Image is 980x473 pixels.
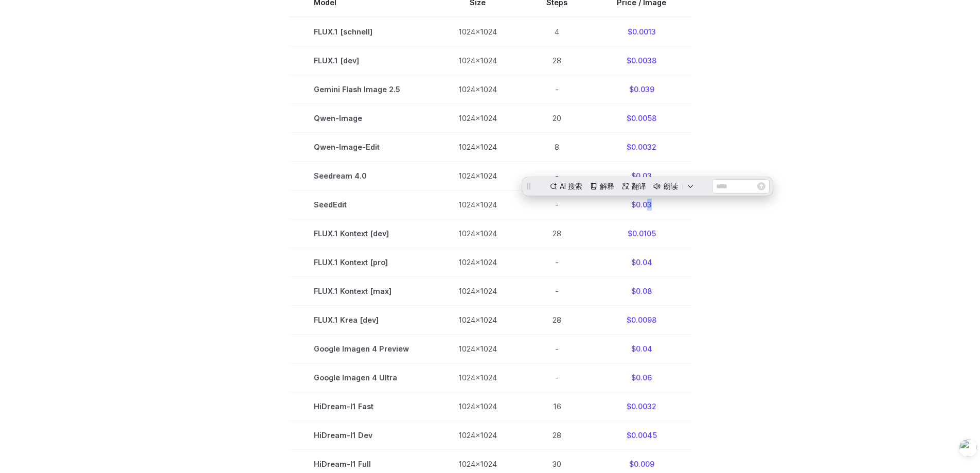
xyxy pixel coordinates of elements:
[522,219,592,248] td: 28
[592,392,691,421] td: $0.0032
[522,248,592,277] td: -
[289,306,434,335] td: FLUX.1 Krea [dev]
[522,363,592,392] td: -
[522,132,592,161] td: 8
[289,277,434,306] td: FLUX.1 Kontext [max]
[522,421,592,450] td: 28
[434,162,522,190] td: 1024x1024
[522,392,592,421] td: 16
[522,17,592,46] td: 4
[592,46,691,75] td: $0.0038
[592,248,691,277] td: $0.04
[522,46,592,75] td: 28
[522,103,592,132] td: 20
[592,162,691,190] td: $0.03
[314,83,409,95] span: Gemini Flash Image 2.5
[289,421,434,450] td: HiDream-I1 Dev
[434,46,522,75] td: 1024x1024
[592,103,691,132] td: $0.0058
[289,190,434,219] td: SeedEdit
[289,335,434,363] td: Google Imagen 4 Preview
[522,277,592,306] td: -
[592,277,691,306] td: $0.08
[434,306,522,335] td: 1024x1024
[434,392,522,421] td: 1024x1024
[434,17,522,46] td: 1024x1024
[434,421,522,450] td: 1024x1024
[289,17,434,46] td: FLUX.1 [schnell]
[434,103,522,132] td: 1024x1024
[289,363,434,392] td: Google Imagen 4 Ultra
[289,219,434,248] td: FLUX.1 Kontext [dev]
[522,190,592,219] td: -
[592,421,691,450] td: $0.0045
[592,75,691,103] td: $0.039
[522,162,592,190] td: -
[289,162,434,190] td: Seedream 4.0
[434,132,522,161] td: 1024x1024
[434,190,522,219] td: 1024x1024
[434,363,522,392] td: 1024x1024
[434,75,522,103] td: 1024x1024
[289,392,434,421] td: HiDream-I1 Fast
[289,46,434,75] td: FLUX.1 [dev]
[522,75,592,103] td: -
[289,103,434,132] td: Qwen-Image
[592,335,691,363] td: $0.04
[592,219,691,248] td: $0.0105
[592,306,691,335] td: $0.0098
[592,17,691,46] td: $0.0013
[434,248,522,277] td: 1024x1024
[592,132,691,161] td: $0.0032
[522,306,592,335] td: 28
[289,248,434,277] td: FLUX.1 Kontext [pro]
[289,132,434,161] td: Qwen-Image-Edit
[592,190,691,219] td: $0.03
[434,219,522,248] td: 1024x1024
[434,277,522,306] td: 1024x1024
[434,335,522,363] td: 1024x1024
[592,363,691,392] td: $0.06
[522,335,592,363] td: -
